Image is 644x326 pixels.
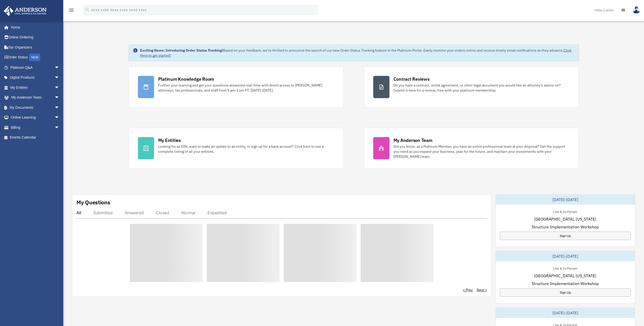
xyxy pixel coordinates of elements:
a: Next > [477,287,487,292]
a: My Anderson Teamarrow_drop_down [4,93,67,103]
div: Answered [125,210,144,215]
div: Normal [181,210,195,215]
a: Online Learningarrow_drop_down [4,113,67,123]
div: Based on your feedback, we're thrilled to announce the launch of our new Order Status Tracking fe... [140,48,575,58]
div: Further your learning and get your questions answered real-time with direct access to [PERSON_NAM... [158,83,334,93]
div: Did you know, as a Platinum Member, you have an entire professional team at your disposal? Get th... [393,144,570,159]
span: arrow_drop_down [54,82,65,93]
span: arrow_drop_down [54,122,65,133]
a: Events Calendar [4,133,67,143]
a: Home [4,22,65,32]
a: Contract Reviews Do you have a contract, rental agreement, or other legal document you would like... [364,67,579,107]
span: Structure Implementation Workshop [532,280,599,287]
div: Closed [156,210,169,215]
div: NEW [29,54,40,61]
div: [DATE]-[DATE] [496,251,635,261]
a: Click Here to get started! [140,48,571,58]
a: Order StatusNEW [4,52,67,63]
a: Online Ordering [4,32,67,42]
div: [DATE]-[DATE] [496,194,635,205]
span: Structure Implementation Workshop [532,224,599,230]
div: Live & In-Person [549,209,581,214]
img: Anderson Advisors Platinum Portal [2,6,48,16]
span: arrow_drop_down [54,93,65,103]
a: Digital Productsarrow_drop_down [4,73,67,83]
span: arrow_drop_down [54,62,65,73]
a: Billingarrow_drop_down [4,122,67,133]
div: Expedited [207,210,227,215]
span: arrow_drop_down [54,113,65,123]
i: menu [68,7,74,13]
span: arrow_drop_down [54,73,65,83]
i: search [85,7,90,12]
div: Platinum Knowledge Room [158,76,214,82]
a: Tax Organizers [4,42,67,52]
div: My Entities [158,137,181,143]
a: My Entitiesarrow_drop_down [4,82,67,93]
a: menu [68,9,74,13]
a: My Entities Looking for an EIN, want to make an update to an entity, or sign up for a bank accoun... [129,128,344,169]
a: My Documentsarrow_drop_down [4,102,67,113]
span: [GEOGRAPHIC_DATA], [US_STATE] [534,273,596,279]
a: < Prev [463,287,473,292]
div: My Questions [76,199,110,206]
a: Sign Up [500,232,631,240]
div: [DATE]-[DATE] [496,308,635,318]
div: Live & In-Person [549,265,581,271]
div: Contract Reviews [393,76,430,82]
a: My Anderson Team Did you know, as a Platinum Member, you have an entire professional team at your... [364,128,579,169]
a: Sign Up [500,288,631,297]
div: My Anderson Team [393,137,432,143]
span: [GEOGRAPHIC_DATA], [US_STATE] [534,216,596,222]
span: arrow_drop_down [54,102,65,113]
div: Looking for an EIN, want to make an update to an entity, or sign up for a bank account? Click her... [158,144,334,154]
a: Platinum Knowledge Room Further your learning and get your questions answered real-time with dire... [129,67,344,107]
div: Submitted [93,210,113,215]
strong: Exciting News: Introducing Order Status Tracking! [140,48,223,53]
a: Platinum Q&Aarrow_drop_down [4,62,67,73]
img: User Pic [633,6,640,14]
div: Do you have a contract, rental agreement, or other legal document you would like an attorney's ad... [393,83,570,93]
div: All [76,210,81,215]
